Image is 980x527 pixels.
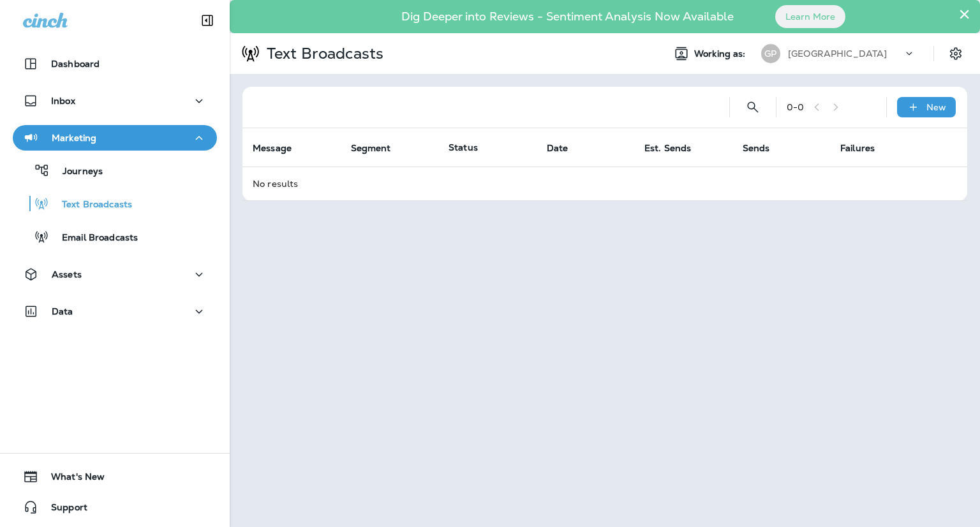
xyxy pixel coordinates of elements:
[38,471,105,487] span: What's New
[49,232,138,244] p: Email Broadcasts
[13,190,217,217] button: Text Broadcasts
[52,133,96,143] p: Marketing
[788,48,887,59] p: [GEOGRAPHIC_DATA]
[926,102,946,112] p: New
[840,143,875,154] span: Failures
[262,44,383,63] p: Text Broadcasts
[694,48,748,59] span: Working as:
[13,125,217,151] button: Marketing
[50,166,103,178] p: Journeys
[351,142,408,154] span: Segment
[13,299,217,324] button: Data
[958,4,970,24] button: Close
[547,143,568,154] span: Date
[944,42,967,65] button: Settings
[840,142,891,154] span: Failures
[242,167,967,200] td: No results
[13,51,217,77] button: Dashboard
[644,143,691,154] span: Est. Sends
[52,269,82,279] p: Assets
[787,102,804,112] div: 0 - 0
[449,142,478,153] span: Status
[743,143,770,154] span: Sends
[761,44,780,63] div: GP
[253,143,292,154] span: Message
[189,8,225,33] button: Collapse Sidebar
[13,464,217,489] button: What's New
[13,157,217,184] button: Journeys
[13,494,217,520] button: Support
[351,143,391,154] span: Segment
[51,96,75,106] p: Inbox
[253,142,308,154] span: Message
[38,502,87,517] span: Support
[644,142,708,154] span: Est. Sends
[13,88,217,114] button: Inbox
[13,262,217,287] button: Assets
[51,59,100,69] p: Dashboard
[740,94,766,120] button: Search Text Broadcasts
[364,15,771,19] p: Dig Deeper into Reviews - Sentiment Analysis Now Available
[52,306,73,316] p: Data
[49,199,132,211] p: Text Broadcasts
[547,142,585,154] span: Date
[13,223,217,250] button: Email Broadcasts
[743,142,787,154] span: Sends
[775,5,845,28] button: Learn More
